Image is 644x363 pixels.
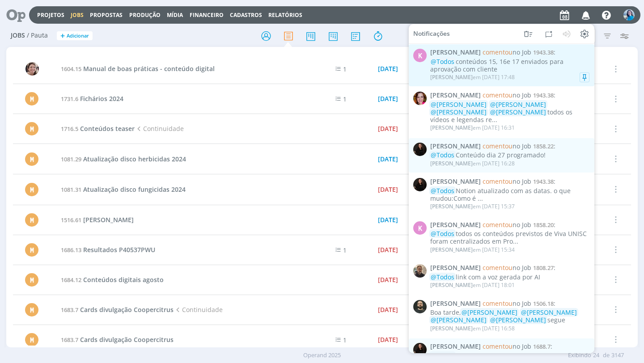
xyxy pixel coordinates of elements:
span: 1684.12 [61,276,81,284]
span: @[PERSON_NAME] [462,308,517,317]
img: S [413,178,427,191]
span: no Job [483,177,531,186]
div: todos os vídeos e legendas re... [430,101,589,123]
button: Cadastros [227,12,265,19]
div: em [DATE] 16:58 [430,325,515,331]
span: no Job [483,91,531,99]
span: [PERSON_NAME] [430,343,481,350]
span: Fichários 2024 [80,94,123,103]
img: B [413,92,427,105]
a: 1731.6Fichários 2024 [61,94,123,103]
span: de [603,351,610,360]
div: [DATE] [378,217,398,223]
span: [PERSON_NAME] [430,246,473,253]
span: Atualização disco herbicidas 2024 [83,155,186,163]
span: @Todos [431,351,454,359]
span: @[PERSON_NAME] [490,108,546,116]
div: [DATE] [378,156,398,162]
span: @[PERSON_NAME] [490,316,546,324]
div: em [DATE] 15:37 [430,203,515,210]
div: M [25,303,38,317]
span: 1516.61 [61,216,81,224]
div: em [DATE] 15:34 [430,247,515,253]
span: 24 [593,351,599,360]
span: @Todos [431,186,454,195]
span: comentou [483,342,513,350]
span: Cards divulgação Coopercitrus [80,335,174,344]
span: comentou [483,177,513,186]
span: no Job [483,48,531,56]
span: 1943.38 [533,48,554,56]
span: 1686.13 [61,246,81,254]
span: no Job [483,342,531,350]
span: : [430,264,589,272]
span: 1081.31 [61,186,81,194]
a: Relatórios [268,11,302,19]
span: Resultados P40537PWU [83,245,155,254]
span: @Todos [431,57,454,66]
span: no Job [483,263,531,272]
button: Mídia [164,12,186,19]
span: Conteúdos teaser [80,124,135,133]
span: 1 [343,95,347,103]
button: E [623,7,635,23]
button: Jobs [68,12,86,19]
span: : [430,142,589,150]
button: Financeiro [187,12,226,19]
div: em [DATE] 16:28 [430,160,515,167]
span: [PERSON_NAME] [430,178,481,186]
span: + [60,31,65,41]
span: @[PERSON_NAME] [490,100,546,109]
div: em [DATE] 18:01 [430,282,515,288]
span: @Todos [431,273,454,281]
span: Atualização disco fungicidas 2024 [83,185,186,194]
img: A [25,62,39,76]
button: Propostas [87,12,125,19]
span: [PERSON_NAME] [430,264,481,272]
img: R [413,264,427,278]
span: comentou [483,141,513,150]
span: no Job [483,299,531,307]
a: Financeiro [190,11,224,19]
span: 1716.5 [61,125,78,133]
div: [DATE] [378,247,398,253]
button: Relatórios [266,12,305,19]
button: Projetos [34,12,67,19]
span: comentou [483,299,513,307]
span: 1688.7 [533,342,551,350]
span: : [430,178,589,186]
img: S [413,343,427,356]
span: 1683.7 [61,306,78,314]
div: em [DATE] 16:31 [430,125,515,131]
a: 1604.15Manual de boas práticas - conteúdo digital [61,64,215,73]
span: : [430,221,589,228]
img: E [623,9,635,21]
div: M [25,122,38,135]
span: @[PERSON_NAME] [521,308,577,317]
a: 1683.7Cards divulgação Coopercitrus [61,305,174,314]
span: comentou [483,91,513,99]
a: Mídia [167,11,183,19]
div: [DATE] [378,186,398,193]
img: P [413,300,427,313]
a: 1683.7Cards divulgação Coopercitrus [61,335,174,344]
span: @[PERSON_NAME] [431,100,487,109]
span: : [430,49,589,56]
span: Conteúdos digitais agosto [83,275,164,284]
div: [DATE] [378,277,398,283]
span: 1 [343,336,347,344]
span: Notificações [413,30,450,38]
span: [PERSON_NAME] [430,160,473,167]
span: Adicionar [67,33,89,39]
div: todos os conteúdos previstos de Viva UNISC foram centralizados em Pro... [430,230,589,245]
div: Notion atualizado com as datas. o que mudou:Como é ... [430,187,589,203]
a: 1716.5Conteúdos teaser [61,124,135,133]
div: M [25,213,38,227]
span: @[PERSON_NAME] [431,316,487,324]
a: 1516.61[PERSON_NAME] [61,215,134,224]
span: 1858.22 [533,142,554,150]
span: Propostas [90,11,123,19]
a: 1686.13Resultados P40537PWU [61,245,155,254]
span: Continuidade [135,124,183,133]
div: link com a voz gerada por AI [430,274,589,281]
